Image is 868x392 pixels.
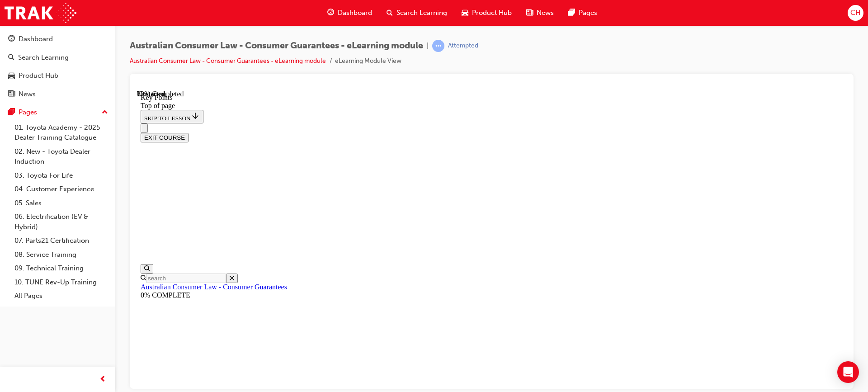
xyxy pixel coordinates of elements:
span: SKIP TO LESSON [7,25,63,32]
div: Attempted [448,42,478,50]
span: guage-icon [327,7,334,19]
img: Trak [5,3,76,23]
span: search-icon [8,54,14,62]
button: DashboardSearch LearningProduct HubNews [4,29,112,104]
div: News [19,89,36,99]
a: 08. Service Training [11,248,112,262]
span: news-icon [526,7,533,19]
span: Australian Consumer Law - Consumer Guarantees - eLearning module [130,41,423,51]
span: car-icon [462,7,468,19]
button: CH [848,5,863,21]
span: pages-icon [8,109,15,117]
a: Australian Consumer Law - Consumer Guarantees [4,193,150,201]
div: Top of page [4,12,706,20]
span: up-icon [102,107,108,118]
a: 10. TUNE Rev-Up Training [11,275,112,289]
span: Pages [579,8,597,18]
div: 0% COMPLETE [4,201,706,209]
a: pages-iconPages [561,4,604,22]
a: Dashboard [4,31,112,47]
a: 04. Customer Experience [11,182,112,196]
a: Search Learning [4,49,112,66]
button: EXIT COURSE [4,43,52,52]
a: car-iconProduct Hub [454,4,519,22]
a: 05. Sales [11,196,112,210]
input: Search [9,184,89,193]
a: 07. Parts21 Certification [11,234,112,248]
button: Open search menu [4,174,16,184]
span: prev-icon [99,374,106,385]
span: learningRecordVerb_ATTEMPT-icon [432,40,444,52]
span: Product Hub [472,8,512,18]
a: guage-iconDashboard [320,4,379,22]
a: News [4,86,112,103]
span: car-icon [8,72,15,80]
a: 03. Toyota For Life [11,169,112,183]
button: SKIP TO LESSON [4,20,66,33]
span: Dashboard [338,8,372,18]
div: Key Points [4,4,706,12]
span: search-icon [387,7,393,19]
a: 06. Electrification (EV & Hybrid) [11,210,112,234]
span: Search Learning [396,8,447,18]
span: News [537,8,554,18]
a: search-iconSearch Learning [379,4,454,22]
span: pages-icon [568,7,575,19]
a: news-iconNews [519,4,561,22]
a: 09. Technical Training [11,261,112,275]
div: Open Intercom Messenger [837,361,859,383]
span: CH [850,8,860,18]
a: Product Hub [4,67,112,84]
a: 01. Toyota Academy - 2025 Dealer Training Catalogue [11,121,112,145]
span: news-icon [8,90,15,99]
button: Close navigation menu [4,33,11,43]
button: Pages [4,104,112,121]
span: guage-icon [8,35,15,43]
a: Australian Consumer Law - Consumer Guarantees - eLearning module [130,57,326,65]
button: Close search menu [89,184,101,193]
div: Dashboard [19,34,53,44]
span: | [427,41,429,51]
a: 02. New - Toyota Dealer Induction [11,145,112,169]
div: Search Learning [18,52,69,63]
div: Product Hub [19,71,58,81]
li: eLearning Module View [335,56,401,66]
div: Pages [19,107,37,118]
a: All Pages [11,289,112,303]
